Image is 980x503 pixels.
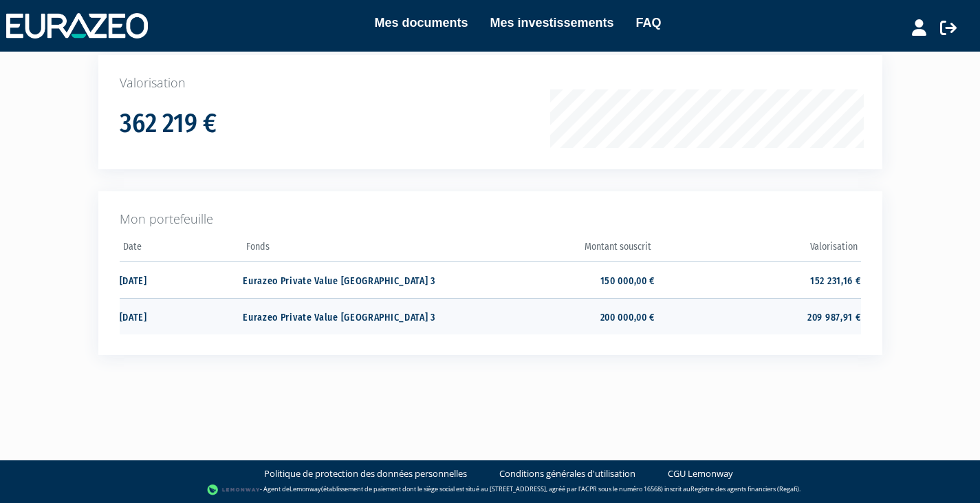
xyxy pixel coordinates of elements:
div: - Agent de (établissement de paiement dont le siège social est situé au [STREET_ADDRESS], agréé p... [14,483,966,497]
td: Eurazeo Private Value [GEOGRAPHIC_DATA] 3 [243,298,448,334]
td: Eurazeo Private Value [GEOGRAPHIC_DATA] 3 [243,261,448,298]
td: 200 000,00 € [449,298,655,334]
td: 209 987,91 € [655,298,860,334]
a: Conditions générales d'utilisation [499,467,635,480]
img: 1732889491-logotype_eurazeo_blanc_rvb.png [6,13,148,38]
a: Lemonway [290,484,321,493]
p: Valorisation [120,74,861,92]
td: 150 000,00 € [449,261,655,298]
a: Mes documents [374,13,468,32]
td: [DATE] [120,261,243,298]
a: FAQ [636,13,662,32]
td: [DATE] [120,298,243,334]
th: Montant souscrit [449,237,655,262]
a: Politique de protection des données personnelles [264,467,467,480]
th: Valorisation [655,237,860,262]
img: logo-lemonway.png [207,483,260,497]
a: Mes investissements [490,13,613,32]
th: Fonds [243,237,448,262]
a: CGU Lemonway [668,467,733,480]
p: Mon portefeuille [120,211,861,228]
h1: 362 219 € [120,109,217,138]
th: Date [120,237,243,262]
td: 152 231,16 € [655,261,860,298]
a: Registre des agents financiers (Regafi) [690,484,799,493]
